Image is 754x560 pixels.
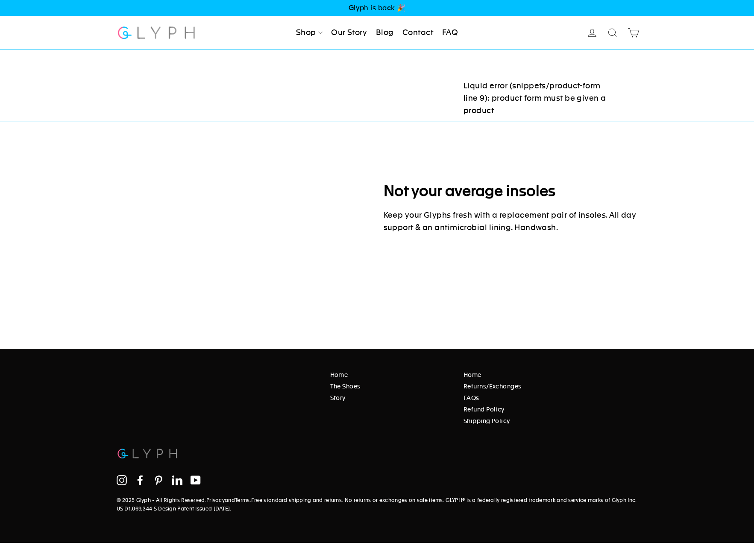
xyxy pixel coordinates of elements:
[328,23,370,42] a: Our Story
[373,23,397,42] a: Blog
[293,23,326,42] a: Shop
[330,382,451,391] a: The Shoes
[330,370,451,379] a: Home
[464,405,632,414] a: Refund Policy
[399,23,437,42] a: Contact
[117,21,197,44] img: Glyph
[384,182,638,201] h2: Not your average insoles
[206,497,225,503] a: Privacy
[330,393,451,402] a: Story
[457,50,616,117] div: Liquid error (snippets/product-form line 9): product form must be given a product
[464,370,632,379] a: Home
[117,497,637,511] a: Free standard shipping and returns. No returns or exchanges on sale items. GLYPH® is a federally ...
[384,209,638,234] p: Keep your Glyphs fresh with a replacement pair of insoles. All day support & an antimicrobial lin...
[439,23,461,42] a: FAQ
[464,382,632,391] a: Returns/Exchanges
[464,393,632,402] a: FAQs
[117,496,638,513] p: © 2025 Glyph - All Rights Reserved. and . .
[464,416,632,426] a: Shipping Policy
[235,497,250,503] a: Terms
[293,23,461,42] ul: Primary
[117,445,179,462] img: Glyph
